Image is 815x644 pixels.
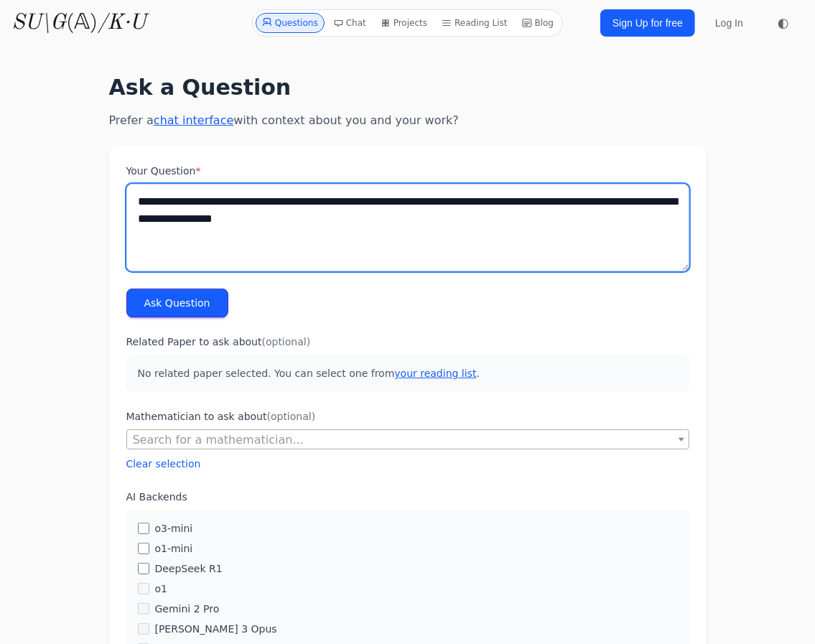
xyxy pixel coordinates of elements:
[155,561,223,576] label: DeepSeek R1
[126,429,689,449] span: Search for a mathematician...
[154,113,233,127] a: chat interface
[327,13,372,33] a: Chat
[707,10,752,36] a: Log In
[11,10,146,36] a: SU\G(𝔸)/K·U
[778,17,789,29] span: ◐
[126,457,201,471] button: Clear selection
[155,582,167,596] label: o1
[155,622,277,636] label: [PERSON_NAME] 3 Opus
[267,411,316,422] span: (optional)
[126,409,689,424] label: Mathematician to ask about
[126,289,228,317] button: Ask Question
[109,75,707,101] h1: Ask a Question
[155,602,220,616] label: Gemini 2 Pro
[11,12,66,34] i: SU\G
[126,355,689,392] p: No related paper selected. You can select one from .
[126,335,689,349] label: Related Paper to ask about
[127,430,689,450] span: Search for a mathematician...
[600,9,695,37] a: Sign Up for free
[133,433,304,447] span: Search for a mathematician...
[109,112,707,129] p: Prefer a with context about you and your work?
[126,164,689,178] label: Your Question
[769,9,798,37] button: ◐
[126,490,689,504] label: AI Backends
[262,336,311,347] span: (optional)
[155,541,193,556] label: o1-mini
[394,368,476,379] a: your reading list
[436,13,513,33] a: Reading List
[155,521,193,536] label: o3-mini
[256,13,325,33] a: Questions
[98,12,146,34] i: /K·U
[516,13,560,33] a: Blog
[375,13,433,33] a: Projects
